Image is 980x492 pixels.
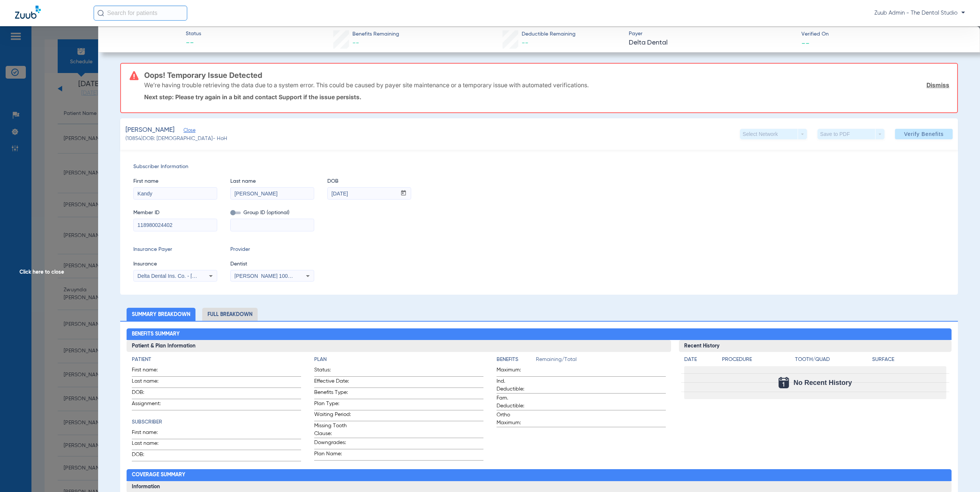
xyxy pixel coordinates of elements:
button: Open calendar [396,188,411,200]
span: Group ID (optional) [230,209,314,217]
span: -- [801,39,810,47]
span: Maximum: [497,366,533,376]
span: First name: [132,366,169,376]
h4: Patient [132,356,301,364]
app-breakdown-title: Tooth/Quad [795,356,869,366]
h4: Procedure [722,356,792,364]
h3: Oops! Temporary Issue Detected [144,72,950,79]
span: Zuub Admin - The Dental Studio [874,9,965,17]
span: Ind. Deductible: [497,377,533,393]
span: DOB: [132,389,169,399]
span: Verified On [801,30,968,38]
span: Waiting Period: [314,411,351,421]
img: Calendar [779,377,789,388]
span: Last name: [132,440,169,450]
span: [PERSON_NAME] [125,125,175,135]
span: Member ID [133,209,217,217]
span: DOB: [132,451,169,461]
span: Provider [230,246,314,253]
span: Benefits Remaining [352,30,399,38]
app-breakdown-title: Surface [872,356,946,366]
input: Search for patients [94,6,187,21]
span: [PERSON_NAME] 1003034372 [234,273,308,279]
img: Zuub Logo [15,6,41,19]
span: Last name [230,177,314,185]
span: Insurance Payer [133,246,217,253]
span: Subscriber Information [133,163,945,171]
span: Close [183,128,190,135]
span: Delta Dental Ins. Co. - [US_STATE] [137,273,220,279]
span: Missing Tooth Clause: [314,422,351,438]
span: Fam. Deductible: [497,394,533,410]
button: Verify Benefits [895,129,953,139]
span: -- [522,40,528,46]
span: Plan Type: [314,400,351,410]
app-breakdown-title: Date [684,356,716,366]
span: Effective Date: [314,377,351,388]
h3: Patient & Plan Information [127,340,671,352]
h3: Recent History [679,340,951,352]
span: DOB [327,177,411,185]
p: We’re having trouble retrieving the data due to a system error. This could be caused by payer sit... [144,81,589,89]
span: (10854) DOB: [DEMOGRAPHIC_DATA] - HoH [125,135,227,143]
span: No Recent History [794,379,852,386]
h2: Coverage Summary [127,469,952,481]
h4: Plan [314,356,483,364]
span: First name [133,177,217,185]
mat-label: mm / dd / yyyy [334,181,358,185]
span: Insurance [133,260,217,268]
span: Status [186,30,201,38]
h4: Surface [872,356,946,364]
span: First name: [132,429,169,439]
span: Remaining/Total [536,356,666,366]
img: Search Icon [97,10,104,16]
span: Status: [314,366,351,376]
img: error-icon [130,71,139,80]
span: Benefits Type: [314,389,351,399]
span: Dentist [230,260,314,268]
span: -- [352,40,359,46]
span: Payer [629,30,795,38]
span: Verify Benefits [904,131,944,137]
span: -- [186,38,201,49]
app-breakdown-title: Procedure [722,356,792,366]
span: Assignment: [132,400,169,410]
span: Downgrades: [314,439,351,449]
iframe: Chat Widget [943,456,980,492]
p: Next step: Please try again in a bit and contact Support if the issue persists. [144,93,950,101]
span: Deductible Remaining [522,30,576,38]
span: Plan Name: [314,450,351,460]
h4: Benefits [497,356,536,364]
h2: Benefits Summary [127,328,952,340]
li: Full Breakdown [202,308,258,321]
li: Summary Breakdown [127,308,195,321]
span: Ortho Maximum: [497,411,533,427]
span: Last name: [132,377,169,388]
h4: Tooth/Quad [795,356,869,364]
h4: Date [684,356,716,364]
a: Dismiss [926,81,949,89]
h4: Subscriber [132,418,301,426]
span: Delta Dental [629,38,795,48]
app-breakdown-title: Benefits [497,356,536,366]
